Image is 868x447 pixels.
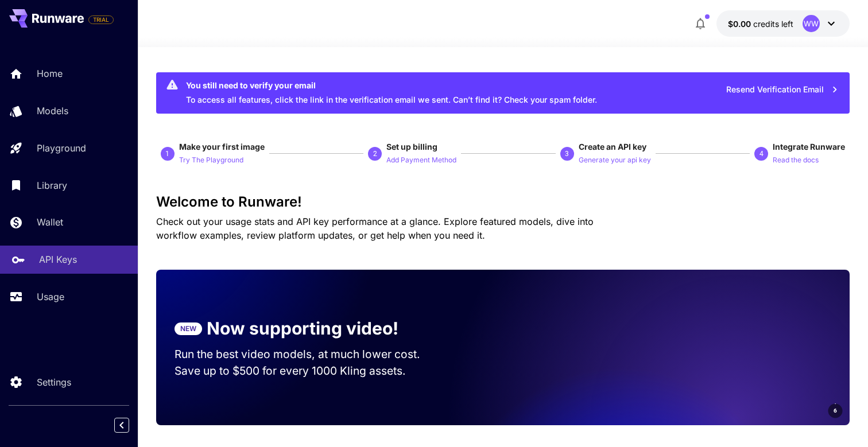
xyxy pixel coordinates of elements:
[579,153,651,166] button: Generate your api key
[88,13,114,26] span: Add your payment card to enable full platform functionality.
[773,153,819,166] button: Read the docs
[179,155,243,166] p: Try The Playground
[156,216,594,241] span: Check out your usage stats and API key performance at a glance. Explore featured models, dive int...
[180,324,196,334] p: NEW
[37,67,63,80] p: Home
[803,15,820,32] div: WW
[386,153,456,166] button: Add Payment Method
[37,178,67,192] p: Library
[179,142,265,151] span: Make your first image
[565,149,569,159] p: 3
[37,290,64,304] p: Usage
[179,153,243,166] button: Try The Playground
[759,149,764,159] p: 4
[207,316,398,341] p: Now supporting video!
[373,149,377,159] p: 2
[39,252,77,266] p: API Keys
[37,375,71,389] p: Settings
[123,415,138,436] div: Collapse sidebar
[175,363,442,379] p: Save up to $500 for every 1000 Kling assets.
[728,18,793,30] div: $0.00
[114,418,129,433] button: Collapse sidebar
[186,79,597,91] div: You still need to verify your email
[773,155,819,166] p: Read the docs
[716,10,850,37] button: $0.00WW
[386,142,437,151] span: Set up billing
[165,149,169,159] p: 1
[156,194,850,210] h3: Welcome to Runware!
[773,142,845,151] span: Integrate Runware
[37,104,68,118] p: Models
[89,15,113,24] span: TRIAL
[37,141,86,155] p: Playground
[579,142,646,151] span: Create an API key
[386,155,456,166] p: Add Payment Method
[175,346,442,363] p: Run the best video models, at much lower cost.
[579,155,651,166] p: Generate your api key
[834,406,837,415] span: 6
[720,78,845,102] button: Resend Verification Email
[186,76,597,110] div: To access all features, click the link in the verification email we sent. Can’t find it? Check yo...
[753,19,793,29] span: credits left
[37,215,63,229] p: Wallet
[728,19,753,29] span: $0.00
